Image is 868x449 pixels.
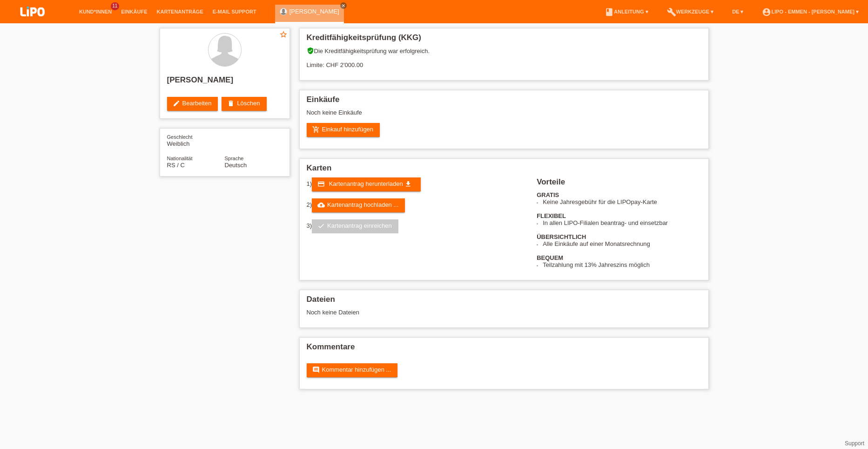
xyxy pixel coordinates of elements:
[537,191,559,198] b: GRATIS
[404,180,412,188] i: get_app
[340,2,347,9] a: close
[317,222,325,230] i: check
[662,9,719,14] a: buildWerkzeuge ▾
[543,198,701,205] li: Keine Jahresgebühr für die LIPOpay-Karte
[307,33,701,47] h2: Kreditfähigkeitsprüfung (KKG)
[543,261,701,268] li: Teilzahlung mit 13% Jahreszins möglich
[225,162,247,169] span: Deutsch
[307,47,701,75] div: Die Kreditfähigkeitsprüfung war erfolgreich. Limite: CHF 2'000.00
[845,440,864,447] a: Support
[605,7,614,17] i: book
[289,8,339,15] a: [PERSON_NAME]
[307,177,525,191] div: 1)
[307,219,525,233] div: 3)
[208,9,261,14] a: E-Mail Support
[116,9,152,14] a: Einkäufe
[329,180,403,187] span: Kartenantrag herunterladen
[317,201,325,209] i: cloud_upload
[279,30,288,40] a: star_border
[167,75,283,89] h2: [PERSON_NAME]
[543,240,701,247] li: Alle Einkäufe auf einer Monatsrechnung
[307,47,314,54] i: verified_user
[307,123,380,137] a: add_shopping_cartEinkauf hinzufügen
[537,177,701,191] h2: Vorteile
[9,19,56,26] a: LIPO pay
[543,219,701,226] li: In allen LIPO-Filialen beantrag- und einsetzbar
[307,95,701,109] h2: Einkäufe
[537,233,586,240] b: ÜBERSICHTLICH
[317,180,325,188] i: credit_card
[307,342,701,356] h2: Kommentare
[537,254,563,261] b: BEQUEM
[167,134,193,140] span: Geschlecht
[167,162,185,169] span: Serbien / C / 04.08.1984
[167,156,193,161] span: Nationalität
[167,97,218,111] a: editBearbeiten
[762,7,771,17] i: account_circle
[727,9,748,14] a: DE ▾
[173,100,180,107] i: edit
[222,97,266,111] a: deleteLöschen
[307,295,701,309] h2: Dateien
[307,309,591,316] div: Noch keine Dateien
[312,177,421,191] a: credit_card Kartenantrag herunterladen get_app
[537,212,566,219] b: FLEXIBEL
[312,126,320,133] i: add_shopping_cart
[74,9,116,14] a: Kund*innen
[307,363,398,377] a: commentKommentar hinzufügen ...
[225,156,244,161] span: Sprache
[341,3,346,8] i: close
[167,133,225,147] div: Weiblich
[757,9,863,14] a: account_circleLIPO - Emmen - [PERSON_NAME] ▾
[307,163,701,177] h2: Karten
[152,9,208,14] a: Kartenanträge
[111,2,119,10] span: 11
[279,30,288,39] i: star_border
[307,109,701,123] div: Noch keine Einkäufe
[667,7,676,17] i: build
[312,198,405,212] a: cloud_uploadKartenantrag hochladen ...
[312,219,398,233] a: checkKartenantrag einreichen
[312,366,320,374] i: comment
[227,100,235,107] i: delete
[600,9,653,14] a: bookAnleitung ▾
[307,198,525,212] div: 2)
